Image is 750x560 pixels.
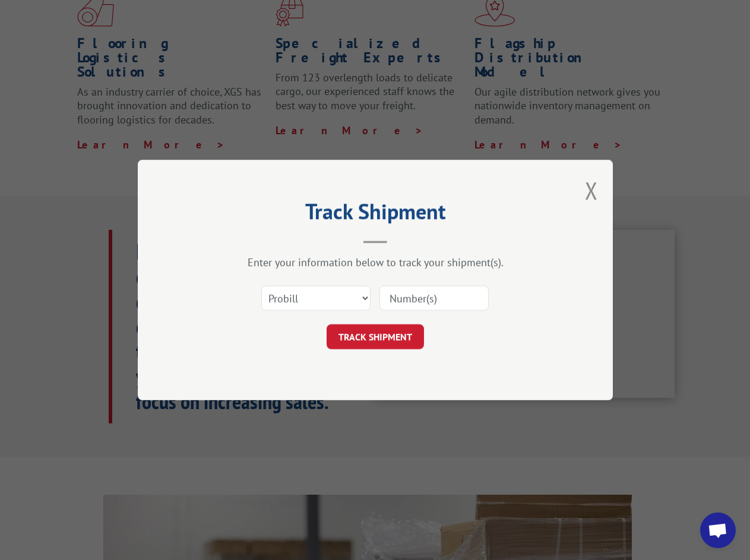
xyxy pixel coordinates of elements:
[327,324,424,349] button: TRACK SHIPMENT
[585,175,598,206] button: Close modal
[700,512,736,548] a: Open chat
[197,255,553,269] div: Enter your information below to track your shipment(s).
[379,286,489,311] input: Number(s)
[197,203,553,226] h2: Track Shipment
